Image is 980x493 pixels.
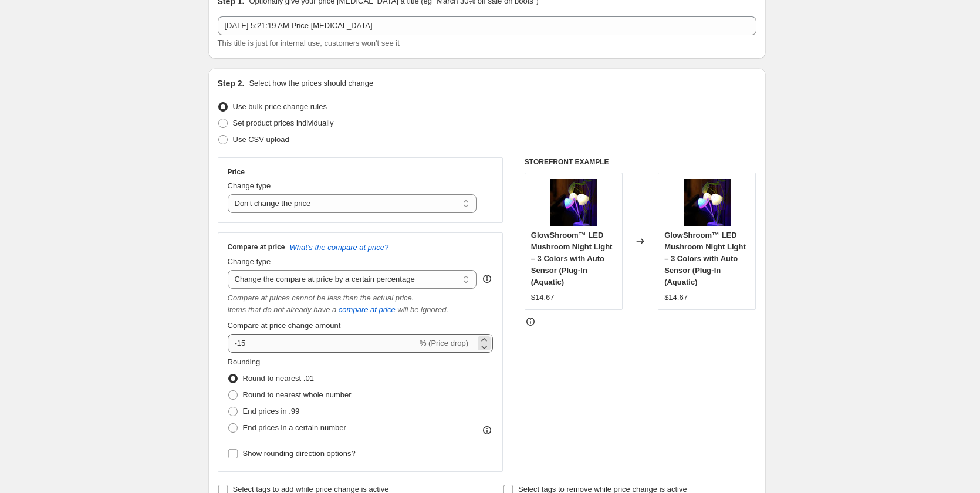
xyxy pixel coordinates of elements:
span: Use CSV upload [233,135,289,144]
span: This title is just for internal use, customers won't see it [218,39,400,48]
div: help [481,273,493,285]
p: Select how the prices should change [249,77,373,89]
span: Round to nearest .01 [243,374,314,383]
span: Change type [228,181,271,190]
h2: Step 2. [218,77,245,89]
span: Rounding [228,357,261,366]
i: will be ignored. [397,305,448,314]
h6: STOREFRONT EXAMPLE [525,157,756,167]
span: End prices in .99 [243,407,300,416]
span: Change type [228,257,271,266]
span: Compare at price change amount [228,321,341,330]
img: 77183865-7aa8-4554-82c6-0d6cda548666_80x.jpg [684,179,731,226]
div: $14.67 [664,292,688,303]
span: Round to nearest whole number [243,390,352,399]
span: End prices in a certain number [243,423,346,432]
h3: Price [228,167,245,177]
button: compare at price [339,305,396,314]
span: Use bulk price change rules [233,102,327,111]
button: What's the compare at price? [290,243,389,252]
input: -15 [228,334,417,353]
i: Compare at prices cannot be less than the actual price. [228,293,414,302]
span: Show rounding direction options? [243,449,356,458]
input: 30% off holiday sale [218,16,756,35]
img: 77183865-7aa8-4554-82c6-0d6cda548666_80x.jpg [550,179,597,226]
i: Items that do not already have a [228,305,337,314]
span: Set product prices individually [233,119,334,127]
h3: Compare at price [228,242,285,252]
span: GlowShroom™ LED Mushroom Night Light – 3 Colors with Auto Sensor (Plug-In (Aquatic) [531,231,613,286]
span: GlowShroom™ LED Mushroom Night Light – 3 Colors with Auto Sensor (Plug-In (Aquatic) [664,231,746,286]
div: $14.67 [531,292,555,303]
span: % (Price drop) [420,339,468,347]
